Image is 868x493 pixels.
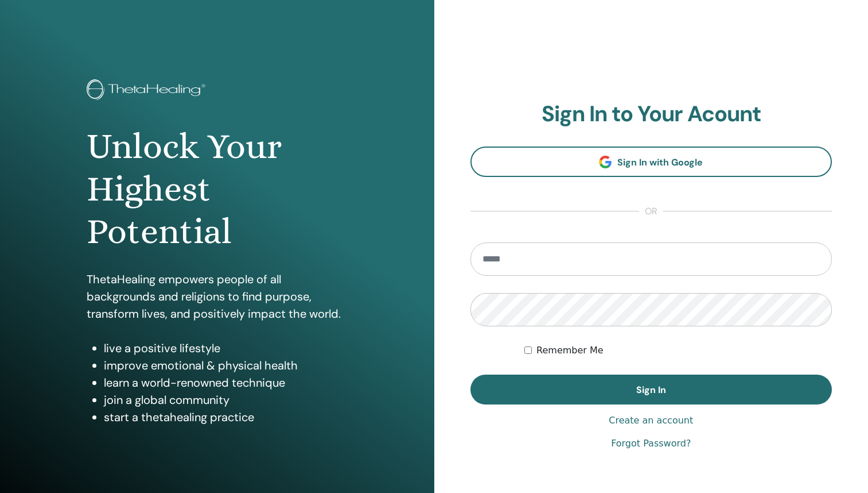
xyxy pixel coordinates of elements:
button: Sign In [470,375,832,405]
span: Sign In with Google [617,156,703,168]
li: start a thetahealing practice [104,409,347,426]
li: join a global community [104,391,347,409]
li: live a positive lifestyle [104,340,347,357]
h2: Sign In to Your Acount [470,101,832,128]
li: learn a world-renowned technique [104,374,347,391]
span: Sign In [636,384,666,396]
a: Create an account [609,414,693,427]
label: Remember Me [536,344,604,357]
a: Sign In with Google [470,147,832,177]
div: Keep me authenticated indefinitely or until I manually logout [524,344,832,357]
li: improve emotional & physical health [104,357,347,374]
a: Forgot Password? [611,437,691,450]
h1: Unlock Your Highest Potential [87,125,347,253]
p: ThetaHealing empowers people of all backgrounds and religions to find purpose, transform lives, a... [87,271,347,322]
span: or [639,205,663,218]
